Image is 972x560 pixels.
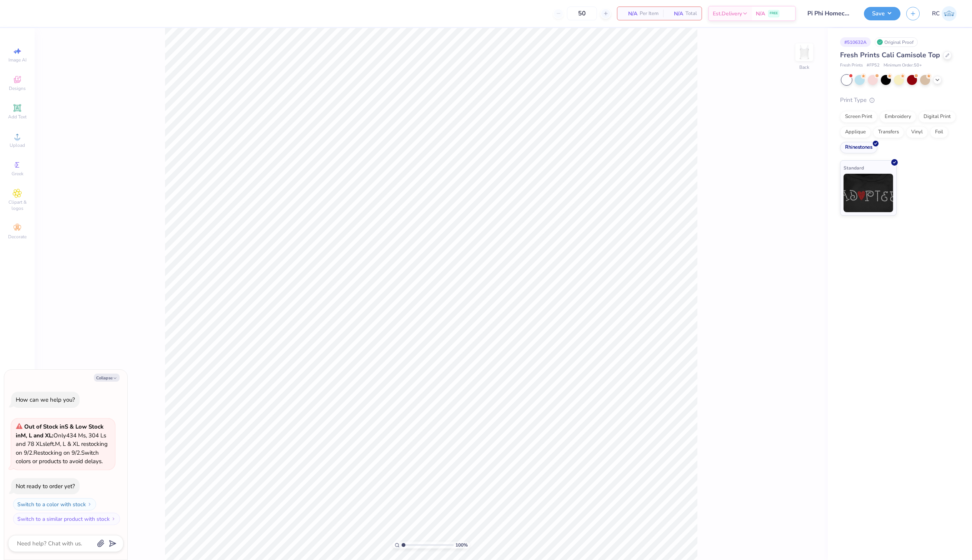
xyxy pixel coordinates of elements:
[802,6,858,21] input: Untitled Design
[111,517,116,521] img: Switch to a similar product with stock
[867,62,880,69] span: # FP52
[880,111,916,123] div: Embroidery
[930,126,948,138] div: Foil
[884,62,922,69] span: Minimum Order: 50 +
[13,498,96,510] button: Switch to a color with stock
[840,111,877,123] div: Screen Print
[622,10,637,18] span: N/A
[797,45,812,60] img: Back
[770,11,778,16] span: FREE
[713,10,742,18] span: Est. Delivery
[906,126,928,138] div: Vinyl
[844,164,864,172] span: Standard
[567,7,597,20] input: – –
[840,50,940,60] span: Fresh Prints Cali Camisole Top
[840,96,957,105] div: Print Type
[668,10,683,18] span: N/A
[8,114,27,120] span: Add Text
[919,111,956,123] div: Digital Print
[16,423,103,439] strong: & Low Stock in M, L and XL :
[455,542,468,548] span: 100 %
[799,64,809,71] div: Back
[87,502,92,507] img: Switch to a color with stock
[16,423,108,465] span: Only 434 Ms, 304 Ls and 78 XLs left. M, L & XL restocking on 9/2. Restocking on 9/2. Switch color...
[24,423,70,430] strong: Out of Stock in S
[9,85,26,91] span: Designs
[8,57,27,63] span: Image AI
[4,199,31,211] span: Clipart & logos
[8,234,27,240] span: Decorate
[685,10,697,18] span: Total
[873,126,904,138] div: Transfers
[94,374,120,382] button: Collapse
[864,7,900,20] button: Save
[756,10,765,18] span: N/A
[932,6,957,21] a: RC
[12,171,23,177] span: Greek
[16,482,75,490] div: Not ready to order yet?
[13,513,120,525] button: Switch to a similar product with stock
[875,37,918,47] div: Original Proof
[640,10,659,18] span: Per Item
[840,62,863,69] span: Fresh Prints
[16,396,75,404] div: How can we help you?
[840,142,877,153] div: Rhinestones
[840,126,871,138] div: Applique
[10,142,25,148] span: Upload
[942,6,957,21] img: Rio Cabojoc
[932,9,940,18] span: RC
[840,37,871,47] div: # 510632A
[844,174,893,212] img: Standard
